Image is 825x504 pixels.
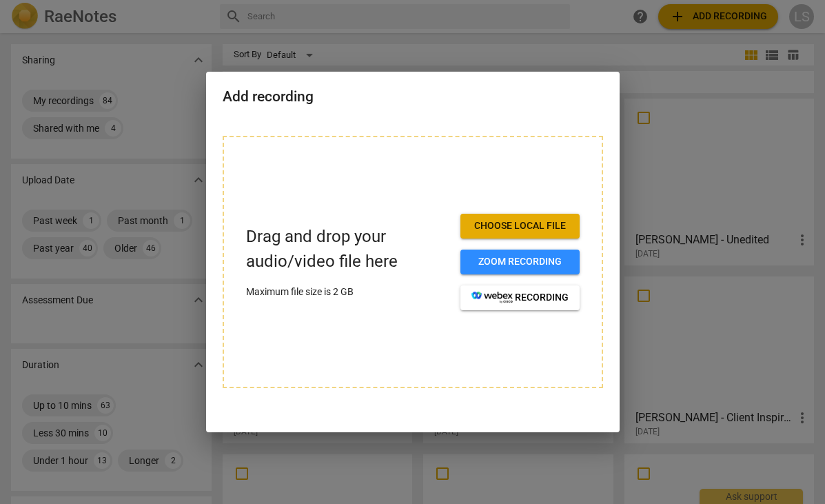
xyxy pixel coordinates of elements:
span: recording [471,291,569,305]
h2: Add recording [223,88,603,105]
button: Choose local file [460,214,580,239]
span: Choose local file [471,219,569,233]
p: Maximum file size is 2 GB [246,285,449,299]
span: Zoom recording [471,255,569,269]
button: recording [460,285,580,310]
p: Drag and drop your audio/video file here [246,225,449,273]
button: Zoom recording [460,250,580,274]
